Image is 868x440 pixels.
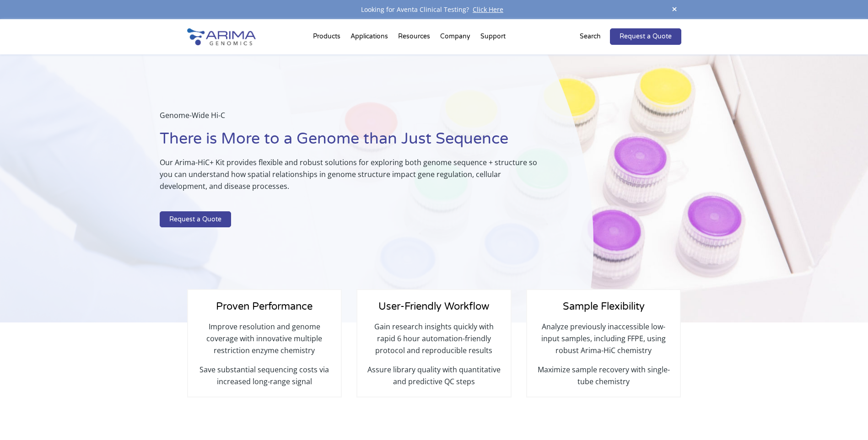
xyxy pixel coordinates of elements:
p: Improve resolution and genome coverage with innovative multiple restriction enzyme chemistry [197,321,332,364]
a: Request a Quote [160,211,231,228]
p: Save substantial sequencing costs via increased long-range signal [197,364,332,387]
span: User-Friendly Workflow [378,300,489,312]
h1: There is More to a Genome than Just Sequence [160,129,548,156]
p: Genome-Wide Hi-C [160,109,548,129]
p: Maximize sample recovery with single-tube chemistry [536,364,671,387]
p: Gain research insights quickly with rapid 6 hour automation-friendly protocol and reproducible re... [367,321,501,364]
span: Proven Performance [216,300,313,312]
p: Assure library quality with quantitative and predictive QC steps [367,364,501,387]
p: Analyze previously inaccessible low-input samples, including FFPE, using robust Arima-HiC chemistry [536,321,671,364]
img: Arima-Genomics-logo [187,28,256,45]
p: Our Arima-HiC+ Kit provides flexible and robust solutions for exploring both genome sequence + st... [160,156,548,199]
a: Request a Quote [610,28,681,45]
div: Looking for Aventa Clinical Testing? [187,4,681,16]
a: Click Here [469,5,507,14]
span: Sample Flexibility [563,300,645,312]
p: Search [580,31,601,43]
